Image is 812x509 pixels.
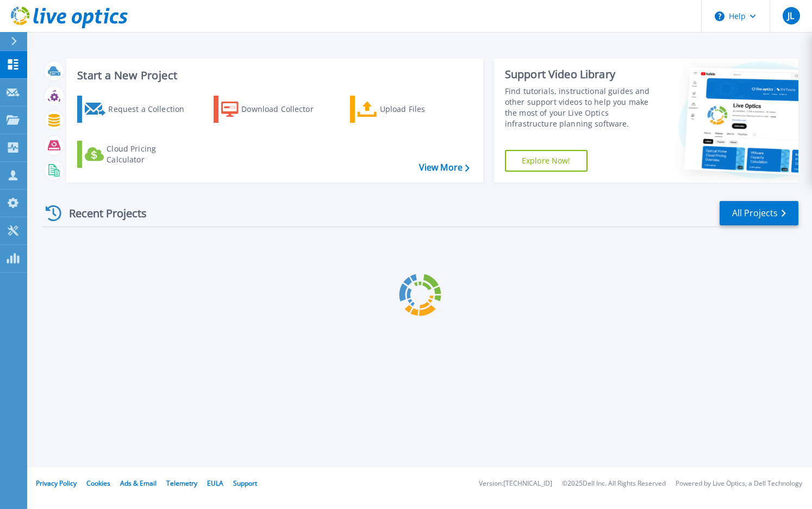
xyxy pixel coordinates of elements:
[86,479,110,488] a: Cookies
[479,480,552,487] li: Version: [TECHNICAL_ID]
[233,479,257,488] a: Support
[107,143,193,165] div: Cloud Pricing Calculator
[77,96,198,123] a: Request a Collection
[120,479,157,488] a: Ads & Email
[42,200,161,227] div: Recent Projects
[36,479,77,488] a: Privacy Policy
[77,70,469,81] h3: Start a New Project
[505,67,658,81] div: Support Video Library
[505,150,588,172] a: Explore Now!
[676,480,802,487] li: Powered by Live Optics, a Dell Technology
[380,98,467,120] div: Upload Files
[720,201,798,225] a: All Projects
[214,96,335,123] a: Download Collector
[562,480,666,487] li: © 2025 Dell Inc. All Rights Reserved
[419,162,470,173] a: View More
[207,479,223,488] a: EULA
[77,141,198,168] a: Cloud Pricing Calculator
[166,479,197,488] a: Telemetry
[241,98,328,120] div: Download Collector
[350,96,471,123] a: Upload Files
[505,86,658,129] div: Find tutorials, instructional guides and other support videos to help you make the most of your L...
[108,98,195,120] div: Request a Collection
[788,11,794,20] span: JL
